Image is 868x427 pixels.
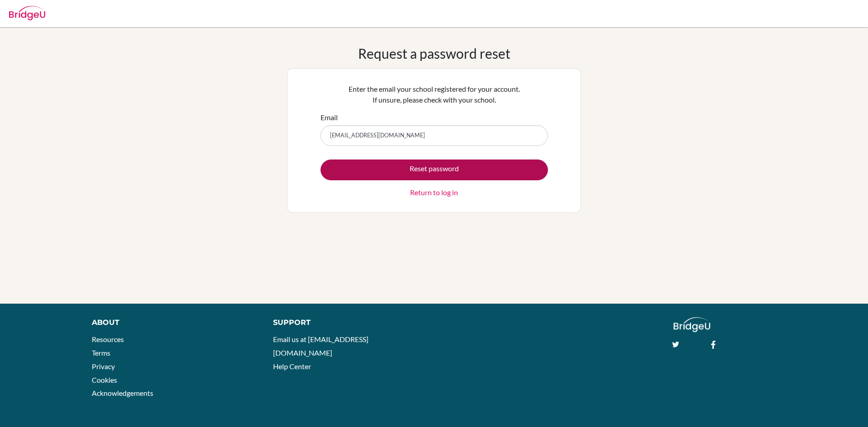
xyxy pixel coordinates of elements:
[92,348,110,357] a: Terms
[92,375,117,384] a: Cookies
[321,160,548,180] button: Reset password
[410,187,458,198] a: Return to log in
[92,389,153,397] a: Acknowledgements
[273,317,424,328] div: Support
[9,6,45,20] img: Bridge-U
[92,335,124,343] a: Resources
[358,45,510,61] h1: Request a password reset
[321,84,548,105] p: Enter the email your school registered for your account. If unsure, please check with your school.
[92,317,253,328] div: About
[273,362,311,371] a: Help Center
[674,317,710,332] img: logo_white@2x-f4f0deed5e89b7ecb1c2cc34c3e3d731f90f0f143d5ea2071677605dd97b5244.png
[273,335,368,357] a: Email us at [EMAIL_ADDRESS][DOMAIN_NAME]
[92,362,115,371] a: Privacy
[321,112,338,123] label: Email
